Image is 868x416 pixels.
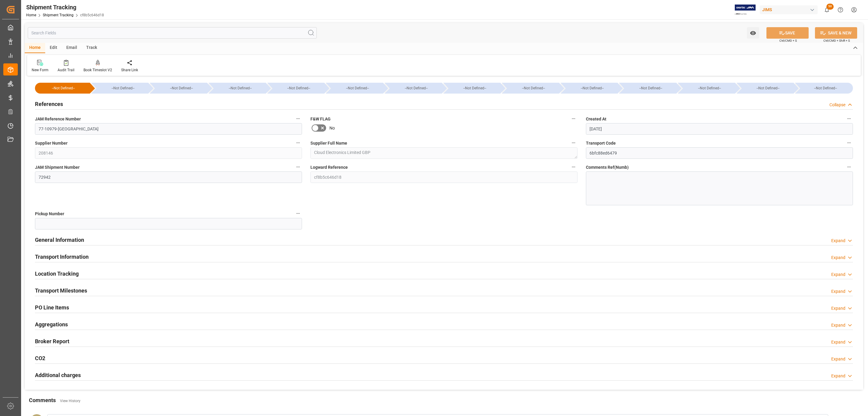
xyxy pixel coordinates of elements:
[449,83,501,94] div: --Not Defined--
[385,83,442,94] div: --Not Defined--
[760,4,820,15] button: JIMS
[831,238,845,244] div: Expand
[35,303,69,312] h2: PO Line Items
[91,83,149,94] div: --Not Defined--
[502,83,559,94] div: --Not Defined--
[156,83,207,94] div: --Not Defined--
[35,140,68,146] span: Supplier Number
[743,83,794,94] div: --Not Defined--
[684,83,735,94] div: --Not Defined--
[97,83,149,94] div: --Not Defined--
[35,100,63,108] h2: References
[586,123,853,135] input: DD-MM-YYYY
[801,83,850,94] div: --Not Defined--
[45,43,62,53] div: Edit
[150,83,207,94] div: --Not Defined--
[815,27,857,39] button: SAVE & NEW
[845,115,853,123] button: Created At
[567,83,618,94] div: --Not Defined--
[329,125,335,131] span: No
[29,396,56,404] h2: Comments
[561,83,618,94] div: --Not Defined--
[35,337,69,345] h2: Broker Report
[267,83,325,94] div: --Not Defined--
[35,320,68,328] h2: Aggregations
[831,322,845,328] div: Expand
[35,236,84,244] h2: General Information
[779,38,797,43] span: Ctrl/CMD + S
[391,83,442,94] div: --Not Defined--
[35,270,79,278] h2: Location Tracking
[845,163,853,171] button: Comments Ref(Numb)
[26,13,36,17] a: Home
[570,139,577,147] button: Supplier Full Name
[845,139,853,147] button: Transport Code
[820,3,834,17] button: show 50 new notifications
[60,399,80,403] a: View History
[795,83,853,94] div: --Not Defined--
[35,354,45,362] h2: CO2
[215,83,266,94] div: --Not Defined--
[35,116,81,122] span: JAM Reference Number
[766,27,809,39] button: SAVE
[35,83,90,94] div: --Not Defined--
[570,115,577,123] button: F&W FLAG
[826,4,834,10] span: 50
[831,339,845,345] div: Expand
[82,43,102,53] div: Track
[209,83,266,94] div: --Not Defined--
[294,163,302,171] button: JAM Shipment Number
[310,147,577,159] textarea: Cloud Electronics Limited GBP
[43,13,74,17] a: Shipment Tracking
[28,27,317,39] input: Search Fields
[570,163,577,171] button: Logward Reference
[310,116,331,122] span: F&W FLAG
[586,116,606,122] span: Created At
[121,67,138,73] div: Share Link
[294,115,302,123] button: JAM Reference Number
[35,286,87,295] h2: Transport Milestones
[25,43,45,53] div: Home
[834,3,847,17] button: Help Center
[625,83,676,94] div: --Not Defined--
[747,27,759,39] button: open menu
[26,3,104,12] div: Shipment Tracking
[443,83,501,94] div: --Not Defined--
[35,164,80,171] span: JAM Shipment Number
[831,305,845,312] div: Expand
[35,211,64,217] span: Pickup Number
[760,5,818,14] div: JIMS
[332,83,383,94] div: --Not Defined--
[35,253,89,261] h2: Transport Information
[735,5,756,15] img: Exertis%20JAM%20-%20Email%20Logo.jpg_1722504956.jpg
[823,38,850,43] span: Ctrl/CMD + Shift + S
[831,288,845,295] div: Expand
[294,139,302,147] button: Supplier Number
[831,271,845,278] div: Expand
[678,83,735,94] div: --Not Defined--
[508,83,559,94] div: --Not Defined--
[737,83,794,94] div: --Not Defined--
[326,83,383,94] div: --Not Defined--
[831,254,845,261] div: Expand
[58,67,74,73] div: Audit Trail
[831,373,845,379] div: Expand
[273,83,325,94] div: --Not Defined--
[619,83,676,94] div: --Not Defined--
[586,164,629,171] span: Comments Ref(Numb)
[310,140,347,146] span: Supplier Full Name
[83,67,112,73] div: Book Timeslot V2
[41,83,86,94] div: --Not Defined--
[62,43,82,53] div: Email
[310,164,348,171] span: Logward Reference
[586,140,616,146] span: Transport Code
[32,67,49,73] div: New Form
[294,210,302,217] button: Pickup Number
[35,371,81,379] h2: Additional charges
[831,356,845,362] div: Expand
[829,102,845,108] div: Collapse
